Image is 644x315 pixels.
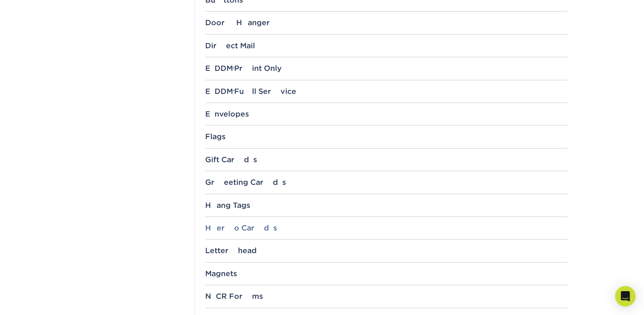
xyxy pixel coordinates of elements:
[205,224,567,232] div: Hero Cards
[205,292,567,300] div: NCR Forms
[205,87,567,96] div: EDDM Full Service
[205,64,567,73] div: EDDM Print Only
[615,286,635,306] div: Open Intercom Messenger
[233,89,234,93] small: ®
[205,246,567,255] div: Letterhead
[205,178,567,187] div: Greeting Cards
[205,201,567,210] div: Hang Tags
[233,67,234,70] small: ®
[205,110,567,118] div: Envelopes
[205,132,567,141] div: Flags
[205,269,567,278] div: Magnets
[205,155,567,164] div: Gift Cards
[205,41,567,50] div: Direct Mail
[2,289,72,312] iframe: Google Customer Reviews
[205,18,567,27] div: Door Hanger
